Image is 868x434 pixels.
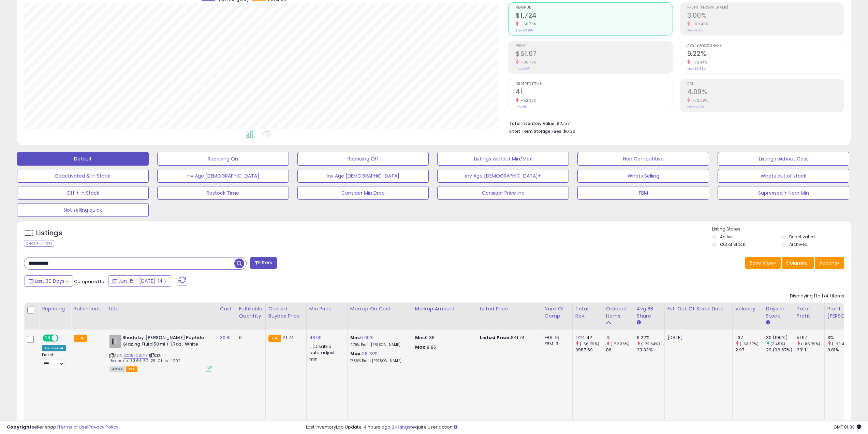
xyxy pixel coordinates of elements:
[74,335,87,342] small: FBA
[347,303,412,330] th: The percentage added to the cost of goods (COGS) that forms the calculator for Min & Max prices.
[157,186,289,200] button: Restock Time
[415,334,425,341] strong: Min:
[687,105,704,109] small: Prev: 14.76%
[735,347,763,353] div: 2.97
[606,305,631,320] div: Ordered Items
[577,152,709,166] button: Non Competitive
[17,203,149,217] button: Not selling quick
[108,305,214,312] div: Title
[577,186,709,200] button: FBM
[362,350,374,357] a: 28.73
[563,128,575,135] span: $0.36
[350,350,362,357] b: Max:
[350,335,407,347] div: %
[74,278,105,285] span: Compared to:
[309,334,322,341] a: 43.00
[509,121,556,126] b: Total Inventory Value:
[109,366,125,372] span: All listings currently available for purchase on Amazon
[687,67,706,71] small: Prev: 33.33%
[516,50,672,59] h2: $51.67
[42,353,66,368] div: Preset:
[350,359,407,363] p: 17.36% Profit [PERSON_NAME]
[17,152,149,166] button: Default
[687,6,844,10] span: Profit [PERSON_NAME]
[690,22,708,27] small: -69.42%
[577,169,709,183] button: Whats Selling
[309,305,344,312] div: Min Price
[74,305,102,312] div: Fulfillment
[123,353,148,359] a: B0D5KC6LYS
[789,234,815,240] label: Deactivated
[7,424,32,430] strong: Copyright
[7,424,118,431] div: seller snap | |
[516,82,672,86] span: Ordered Items
[797,335,824,341] div: 51.67
[815,257,844,269] button: Actions
[766,305,791,320] div: Days In Stock
[415,305,474,312] div: Markup Amount
[667,335,727,341] p: [DATE]
[109,353,180,363] span: | SKU: rhodeskin_33.64_52_25_Chris_4202
[832,341,851,347] small: (-69.42%)
[25,275,73,287] button: Last 30 Days
[687,50,844,59] h2: 9.22%
[17,169,149,183] button: Deactivated & In Stock
[437,186,569,200] button: Consider Price Inc
[516,44,672,48] span: Profit
[637,305,662,320] div: Avg BB Share
[637,320,641,326] small: Avg BB Share.
[797,347,824,353] div: 391.1
[415,344,472,350] p: 8.85
[437,152,569,166] button: Listings without Min/Max
[519,98,536,103] small: -52.33%
[24,240,54,247] div: Clear All Filters
[575,347,603,353] div: 3987.69
[667,305,730,312] div: Est. Out Of Stock Date
[109,335,212,371] div: ASIN:
[827,305,868,320] div: Profit [PERSON_NAME]
[88,424,118,430] a: Privacy Policy
[350,351,407,363] div: %
[801,341,820,347] small: (-86.79%)
[42,305,68,312] div: Repricing
[36,228,62,238] h5: Listings
[545,341,567,347] div: FBM: 3
[720,241,745,247] label: Out of Stock
[766,320,770,326] small: Days In Stock.
[360,334,370,341] a: 6.69
[606,335,634,341] div: 41
[687,44,844,48] span: Avg. Buybox Share
[718,169,849,183] button: Whats out of stock
[283,334,294,341] span: 41.74
[610,341,630,347] small: (-52.33%)
[415,335,472,341] p: 0.36
[268,305,304,320] div: Current Buybox Price
[718,186,849,200] button: Supressed + Near Min
[580,341,599,347] small: (-56.76%)
[712,226,851,233] p: Listing States:
[239,305,263,320] div: Fulfillable Quantity
[834,424,861,430] span: 2025-08-14 01:33 GMT
[509,119,839,127] li: $2,157
[118,278,163,284] span: Jun-15 - [DATE]-14
[516,6,672,10] span: Revenue
[157,152,289,166] button: Repricing On
[350,334,361,341] b: Min:
[797,305,822,320] div: Total Profit
[42,345,66,351] div: Amazon AI
[687,12,844,21] h2: 3.00%
[687,28,703,32] small: Prev: 9.81%
[720,234,733,240] label: Active
[297,186,429,200] button: Consider Min Drop
[516,28,533,32] small: Prev: $3,988
[239,335,260,341] div: 6
[575,305,600,320] div: Total Rev.
[690,60,707,65] small: -72.34%
[415,344,427,350] strong: Max:
[519,60,536,65] small: -86.79%
[509,128,562,134] b: Short Term Storage Fees:
[109,335,121,348] img: 21kERFelB2L._SL40_.jpg
[126,366,138,372] span: FBA
[480,334,511,341] b: Listed Price:
[575,335,603,341] div: 1724.42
